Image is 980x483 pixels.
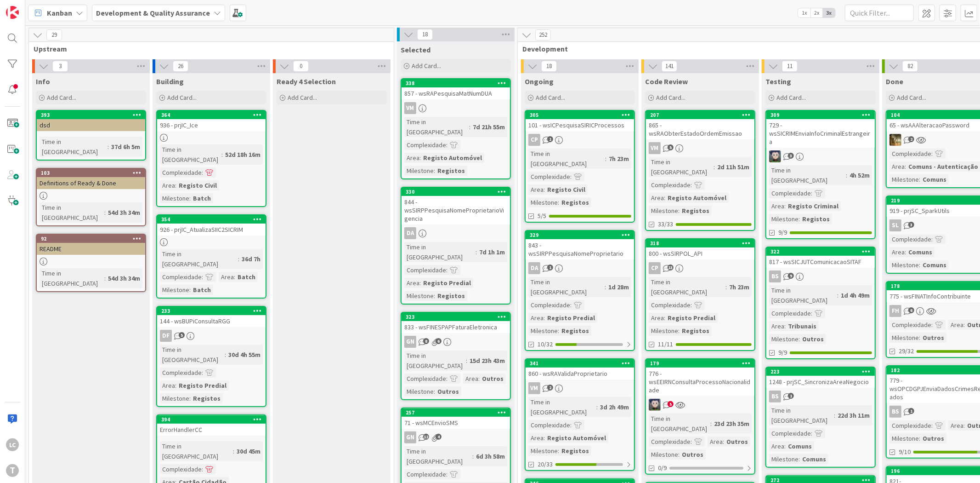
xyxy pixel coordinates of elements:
span: : [558,326,559,336]
span: : [784,201,786,211]
div: Complexidade [889,320,931,330]
div: BS [766,270,875,282]
span: : [202,167,203,178]
div: Area [528,184,544,195]
span: : [664,193,665,203]
div: 729 - wsSICRIMEnviaInfoCriminalEstrangeira [766,119,875,148]
span: : [544,313,545,323]
div: 354926 - prjIC_AtualizaSIIC2SICRIM [157,215,266,236]
span: 9 [788,273,794,279]
span: : [446,140,448,150]
div: VM [404,102,416,114]
span: : [225,350,226,360]
div: 305 [526,111,634,119]
div: 338 [406,80,510,86]
span: : [238,254,239,264]
div: 865 - wsRAObterEstadoOrdemEmissao [646,119,754,139]
span: : [784,321,786,331]
div: Time in [GEOGRAPHIC_DATA] [160,345,225,365]
span: 1 [547,264,553,270]
div: Milestone [404,166,434,176]
div: 817 - wsSICJUTComunicacaoSITAF [766,256,875,268]
a: 323833 - wsFINESPAPFaturaEletronicaGNTime in [GEOGRAPHIC_DATA]:15d 23h 43mComplexidade:Area:Outro... [401,312,511,400]
b: Development & Quality Assurance [96,8,210,17]
span: : [905,161,906,172]
span: : [678,326,680,336]
div: DA [528,262,540,274]
div: 1d 28m [606,282,631,292]
div: 364936 - prjIC_Ice [157,111,266,131]
div: Area [769,201,784,211]
a: 318800 - wsSIRPOL_APICPTime in [GEOGRAPHIC_DATA]:7h 23mComplexidade:Area:Registo PredialMilestone... [645,238,755,351]
div: Comuns [920,174,949,184]
span: Add Card... [47,93,76,102]
div: 233144 - wsBUPiConsultaRGG [157,307,266,327]
span: Add Card... [167,93,197,102]
span: : [570,300,572,310]
span: : [931,320,933,330]
div: 857 - wsRAPesquisaMatNumDUA [402,87,510,99]
div: 318 [646,239,754,247]
div: README [37,243,145,255]
div: Registo Civil [176,180,219,190]
div: Complexidade [160,167,202,178]
div: Registos [435,166,467,176]
div: 322 [770,248,875,255]
span: Add Card... [897,93,926,102]
span: : [446,265,448,275]
div: Registos [800,214,832,224]
div: Registo Predial [421,278,473,288]
div: Milestone [528,326,558,336]
div: 341860 - wsRAValidaProprietario [526,359,634,379]
span: : [664,313,665,323]
div: Registo Civil [545,184,588,195]
a: 207865 - wsRAObterEstadoOrdemEmissaoVMTime in [GEOGRAPHIC_DATA]:2d 11h 51mComplexidade:Area:Regis... [645,110,755,231]
div: 103Definitions of Ready & Done [37,169,145,189]
div: 101 - wsICPesquisaSIRICProcessos [526,119,634,131]
div: 233 [161,308,266,314]
div: Batch [191,285,213,295]
span: 1 [547,136,553,142]
span: 9/9 [778,348,787,357]
div: dsd [37,119,145,131]
span: Add Card... [656,93,685,102]
div: Batch [191,193,213,203]
div: 936 - prjIC_Ice [157,119,266,131]
span: : [963,320,965,330]
div: Registo Automóvel [421,153,484,163]
div: 354 [161,216,266,223]
div: 103 [41,170,145,176]
span: : [175,180,176,190]
div: CP [528,134,540,146]
div: Area [889,247,905,257]
span: : [799,334,800,344]
a: 338857 - wsRAPesquisaMatNumDUAVMTime in [GEOGRAPHIC_DATA]:7d 21h 55mComplexidade:Area:Registo Aut... [401,78,511,179]
div: 338 [402,79,510,87]
a: 92READMETime in [GEOGRAPHIC_DATA]:54d 3h 34m [36,234,146,292]
img: LS [769,150,781,162]
span: : [466,356,467,366]
span: : [691,300,692,310]
div: 341 [526,359,634,368]
span: : [605,154,606,164]
div: Milestone [889,260,919,270]
div: 103 [37,169,145,177]
div: 843 - wsSIRPPesquisaNomeProprietario [526,239,634,259]
img: JC [889,134,901,146]
div: Complexidade [889,234,931,244]
a: 309729 - wsSICRIMEnviaInfoCriminalEstrangeiraLSTime in [GEOGRAPHIC_DATA]:4h 52mComplexidade:Area:... [765,110,876,239]
div: Time in [GEOGRAPHIC_DATA] [769,285,837,305]
div: 309 [766,111,875,119]
div: Area [528,313,544,323]
div: Time in [GEOGRAPHIC_DATA] [160,144,221,165]
span: : [189,285,191,295]
div: VM [402,102,510,114]
div: Milestone [769,214,799,224]
div: Registos [680,326,712,336]
div: 305101 - wsICPesquisaSIRICProcessos [526,111,634,131]
span: : [678,206,680,216]
div: 207 [646,111,754,119]
div: Time in [GEOGRAPHIC_DATA] [404,242,476,262]
div: Registo Predial [665,313,718,323]
div: Time in [GEOGRAPHIC_DATA] [404,351,466,371]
